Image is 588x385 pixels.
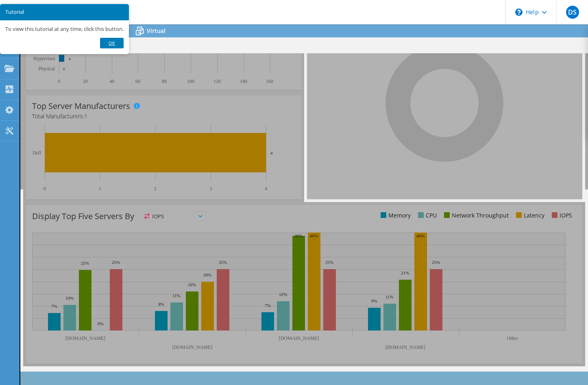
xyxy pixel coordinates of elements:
span: IOPS [142,211,206,221]
span: DS [566,6,579,19]
p: To view this tutorial at any time, click this button. [5,26,124,33]
svg: \n [515,9,523,16]
h3: Tutorial [5,9,124,15]
a: Ok [100,38,124,48]
span: Virtual [147,27,166,35]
